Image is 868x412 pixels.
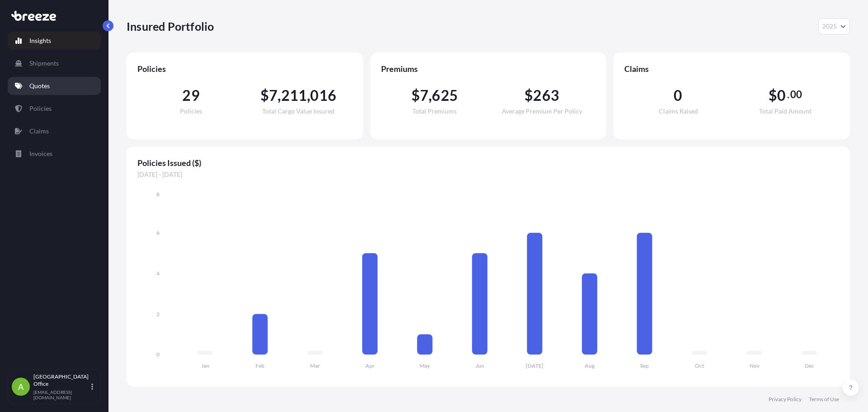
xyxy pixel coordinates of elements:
span: , [307,88,310,103]
span: 625 [432,88,458,103]
span: Total Paid Amount [759,108,811,114]
tspan: Jun [476,362,484,369]
a: Privacy Policy [769,396,802,403]
tspan: 8 [156,191,160,198]
tspan: Oct [695,362,704,369]
p: Quotes [29,81,50,90]
span: [DATE] - [DATE] [137,170,839,179]
span: Premiums [381,63,596,74]
span: $ [524,88,533,103]
span: 0 [777,88,786,103]
tspan: 0 [156,351,160,358]
span: 7 [420,88,429,103]
tspan: Feb [255,362,264,369]
p: [GEOGRAPHIC_DATA] Office [33,373,90,388]
a: Insights [8,32,101,50]
tspan: Apr [365,362,375,369]
span: 211 [281,88,307,103]
tspan: Sep [640,362,649,369]
a: Quotes [8,77,101,95]
span: 0 [674,88,682,103]
a: Policies [8,99,101,118]
span: 263 [533,88,559,103]
span: , [278,88,281,103]
p: [EMAIL_ADDRESS][DOMAIN_NAME] [33,389,90,400]
span: Total Premiums [412,108,457,114]
span: $ [260,88,269,103]
p: Shipments [29,59,59,68]
tspan: 6 [156,229,160,236]
a: Shipments [8,54,101,72]
span: Average Premium Per Policy [502,108,582,114]
span: Claims Raised [659,108,698,114]
p: Claims [29,127,49,136]
tspan: 2 [156,311,160,317]
tspan: Dec [805,362,814,369]
p: Policies [29,104,52,113]
span: $ [411,88,420,103]
span: 00 [790,91,802,98]
a: Invoices [8,145,101,163]
p: Invoices [29,149,52,158]
p: Insights [29,36,51,45]
tspan: [DATE] [526,362,543,369]
span: Policies Issued ($) [137,157,839,168]
tspan: Aug [585,362,595,369]
span: Total Cargo Value Insured [262,108,335,114]
tspan: Mar [310,362,320,369]
span: 7 [269,88,278,103]
p: Insured Portfolio [127,19,214,33]
span: 2025 [822,22,837,31]
tspan: 4 [156,270,160,277]
span: $ [769,88,777,103]
a: Terms of Use [809,396,839,403]
span: Policies [137,63,352,74]
span: 016 [310,88,336,103]
span: Claims [624,63,839,74]
span: , [429,88,432,103]
span: A [18,382,24,391]
button: Year Selector [818,18,850,34]
a: Claims [8,122,101,140]
span: . [787,91,789,98]
span: Policies [180,108,202,114]
tspan: Nov [750,362,760,369]
tspan: May [420,362,430,369]
tspan: Jan [201,362,209,369]
span: 29 [182,88,199,103]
